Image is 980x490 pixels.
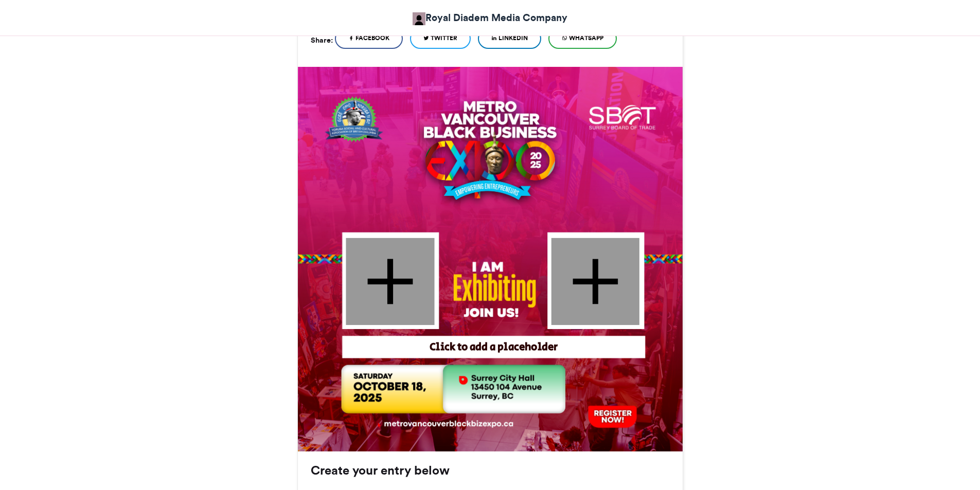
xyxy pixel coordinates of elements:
a: Royal Diadem Media Company [413,10,567,25]
h5: Share: [311,33,333,47]
a: Facebook [335,28,403,49]
span: Twitter [431,33,457,43]
span: Facebook [355,33,389,43]
a: Twitter [410,28,471,49]
img: Sunday Adebakin [413,12,425,25]
a: LinkedIn [478,28,541,49]
img: 1751760270.202-9675e0dcf50c7b4f8781ab32f9988d466a52a1e5.jpg [298,67,683,451]
a: WhatsApp [548,28,617,49]
h3: Create your entry below [311,464,670,477]
div: Click to add a placeholder [346,340,642,355]
span: LinkedIn [498,33,528,43]
span: WhatsApp [569,33,603,43]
